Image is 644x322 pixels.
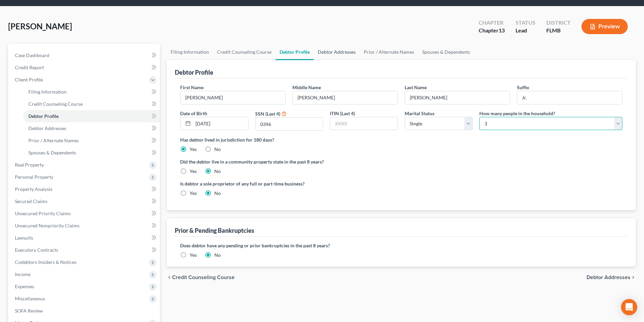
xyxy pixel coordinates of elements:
[167,44,213,60] a: Filing Information
[28,113,58,119] span: Debtor Profile
[516,19,535,27] div: Status
[167,275,172,280] i: chevron_left
[587,275,636,280] button: Debtor Addresses chevron_right
[180,110,207,117] label: Date of Birth
[479,110,555,117] label: How many people in the household?
[23,122,160,134] a: Debtor Addresses
[15,65,44,70] span: Credit Report
[293,91,398,104] input: M.I
[516,27,535,34] div: Lead
[15,271,30,277] span: Income
[15,259,76,265] span: Codebtors Insiders & Notices
[621,299,637,315] div: Open Intercom Messenger
[23,110,160,122] a: Debtor Profile
[15,283,34,289] span: Expenses
[9,49,160,61] a: Case Dashboard
[28,125,66,131] span: Debtor Addresses
[255,110,280,117] label: SSN (Last 4)
[23,134,160,147] a: Prior / Alternate Names
[214,168,221,175] label: No
[330,117,398,130] input: XXXX
[15,308,43,314] span: SOFA Review
[190,252,197,258] label: Yes
[180,136,622,143] label: Has debtor lived in jurisdiction for 180 days?
[9,232,160,244] a: Lawsuits
[256,118,323,130] input: XXXX
[15,235,33,241] span: Lawsuits
[517,91,622,104] input: --
[546,19,571,27] div: District
[28,101,83,107] span: Credit Counseling Course
[9,220,160,232] a: Unsecured Nonpriority Claims
[9,207,160,220] a: Unsecured Priority Claims
[15,296,45,301] span: Miscellaneous
[581,19,628,34] button: Preview
[8,21,72,31] span: [PERSON_NAME]
[193,117,248,130] input: MM/DD/YYYY
[214,252,221,258] label: No
[276,44,314,60] a: Debtor Profile
[587,275,630,280] span: Debtor Addresses
[405,110,434,117] label: Marital Status
[405,84,427,91] label: Last Name
[181,91,285,104] input: --
[172,275,235,280] span: Credit Counseling Course
[292,84,321,91] label: Middle Name
[479,27,505,34] div: Chapter
[15,210,71,216] span: Unsecured Priority Claims
[418,44,474,60] a: Spouses & Dependents
[180,158,622,165] label: Did the debtor live in a community property state in the past 8 years?
[28,138,79,143] span: Prior / Alternate Names
[360,44,418,60] a: Prior / Alternate Names
[330,110,355,117] label: ITIN (Last 4)
[180,180,398,187] label: Is debtor a sole proprietor of any full or part-time business?
[23,147,160,159] a: Spouses & Dependents
[630,275,636,280] i: chevron_right
[214,190,221,197] label: No
[15,52,49,58] span: Case Dashboard
[9,195,160,207] a: Secured Claims
[175,68,213,76] div: Debtor Profile
[180,84,204,91] label: First Name
[15,223,79,228] span: Unsecured Nonpriority Claims
[167,275,235,280] button: chevron_left Credit Counseling Course
[479,19,505,27] div: Chapter
[23,86,160,98] a: Filing Information
[517,84,529,91] label: Suffix
[190,190,197,197] label: Yes
[28,150,76,155] span: Spouses & Dependents
[214,146,221,153] label: No
[15,77,43,82] span: Client Profile
[180,242,622,249] label: Does debtor have any pending or prior bankruptcies in the past 8 years?
[9,305,160,317] a: SOFA Review
[190,168,197,175] label: Yes
[9,183,160,195] a: Property Analysis
[405,91,510,104] input: --
[213,44,276,60] a: Credit Counseling Course
[15,174,53,180] span: Personal Property
[190,146,197,153] label: Yes
[15,186,52,192] span: Property Analysis
[23,98,160,110] a: Credit Counseling Course
[314,44,360,60] a: Debtor Addresses
[9,61,160,74] a: Credit Report
[15,162,44,168] span: Real Property
[28,89,67,95] span: Filing Information
[15,198,47,204] span: Secured Claims
[9,244,160,256] a: Executory Contracts
[546,27,571,34] div: FLMB
[15,247,58,253] span: Executory Contracts
[499,27,505,33] span: 13
[175,226,254,234] div: Prior & Pending Bankruptcies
